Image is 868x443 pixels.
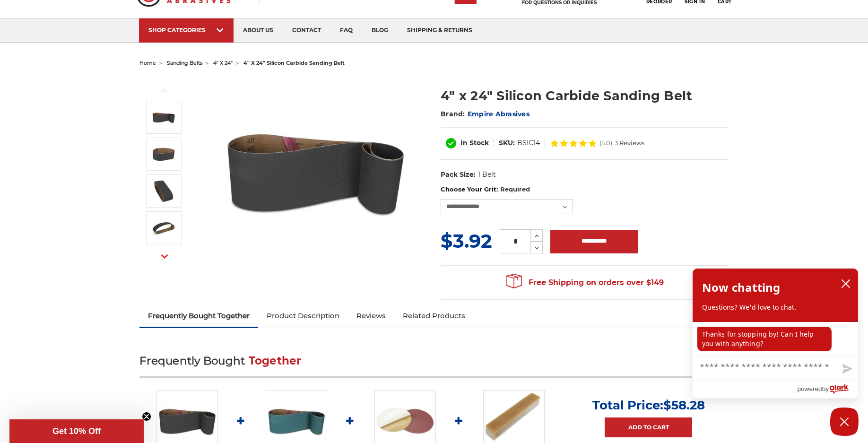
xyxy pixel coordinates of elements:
img: 4" x 24" Silicon Carbide File Belt [221,77,410,266]
p: Total Price: [592,398,705,413]
a: 4" x 24" [213,60,233,66]
dt: SKU: [499,138,515,148]
button: Send message [834,358,858,380]
img: 4" x 24" Sanding Belt SC [152,216,175,240]
img: 4" x 24" Silicon Carbide Sanding Belt [152,142,175,166]
div: olark chatbox [692,268,859,399]
span: 4" x 24" silicon carbide sanding belt [243,60,345,66]
a: about us [234,18,283,43]
img: 4" x 24" - Silicon Carbide Sanding Belt [152,179,175,203]
span: Free Shipping on orders over $149 [506,273,664,292]
button: Close Chatbox [830,408,859,436]
span: (5.0) [599,140,612,146]
div: SHOP CATEGORIES [148,26,224,34]
span: In Stock [460,139,489,147]
h1: 4" x 24" Silicon Carbide Sanding Belt [441,87,729,105]
dd: BSIC14 [517,138,540,148]
span: $3.92 [441,229,492,252]
div: Get 10% OffClose teaser [9,419,144,443]
p: Thanks for stopping by! Can I help you with anything? [697,327,832,351]
a: Frequently Bought Together [139,305,258,326]
span: Frequently Bought [139,354,245,367]
label: Choose Your Grit: [441,185,729,194]
a: contact [283,18,330,43]
button: Next [153,246,176,267]
span: Brand: [441,110,465,118]
a: sanding belts [167,60,202,66]
a: Powered by Olark [797,381,858,398]
button: close chatbox [838,277,853,291]
a: Product Description [258,305,348,326]
span: powered [797,383,822,395]
span: Together [249,354,302,367]
button: Close teaser [142,412,151,421]
a: Related Products [394,305,474,326]
a: blog [362,18,398,43]
div: chat [693,322,858,355]
a: shipping & returns [398,18,482,43]
span: Get 10% Off [52,426,101,436]
a: home [139,60,156,66]
h2: Now chatting [702,278,780,297]
span: 3 Reviews [615,140,644,146]
a: faq [330,18,362,43]
dd: 1 Belt [478,170,496,180]
a: Add to Cart [605,417,692,437]
button: Previous [153,80,176,101]
a: Reviews [348,305,394,326]
small: Required [500,185,530,193]
a: Empire Abrasives [468,110,529,118]
p: Questions? We'd love to chat. [702,303,849,312]
dt: Pack Size: [441,170,476,180]
span: by [822,383,829,395]
span: $58.28 [663,398,705,413]
img: 4" x 24" Silicon Carbide File Belt [152,105,175,129]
